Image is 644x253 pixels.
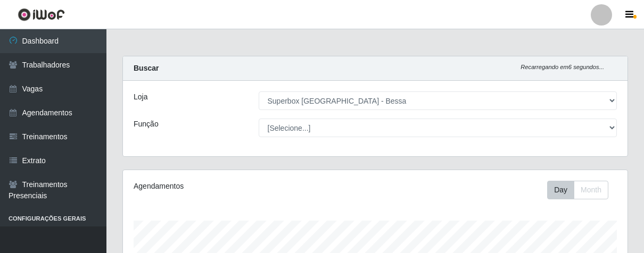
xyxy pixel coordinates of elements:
div: Agendamentos [134,181,326,192]
img: CoreUI Logo [18,8,65,21]
button: Day [547,181,574,199]
strong: Buscar [134,64,159,72]
label: Loja [134,91,147,103]
i: Recarregando em 6 segundos... [521,64,604,70]
label: Função [134,119,159,130]
div: Toolbar with button groups [547,181,617,199]
button: Month [574,181,608,199]
div: First group [547,181,608,199]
